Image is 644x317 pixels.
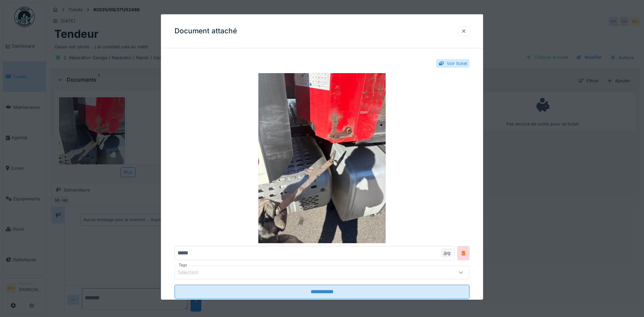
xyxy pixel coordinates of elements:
[177,262,188,268] label: Tags
[447,60,467,67] div: Voir ticket
[178,269,208,276] div: Sélection
[174,27,237,35] h3: Document attaché
[441,248,452,257] div: .jpg
[174,73,470,243] img: 6c8b5523-347d-4e24-9374-92aadda39ea2-image.jpg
